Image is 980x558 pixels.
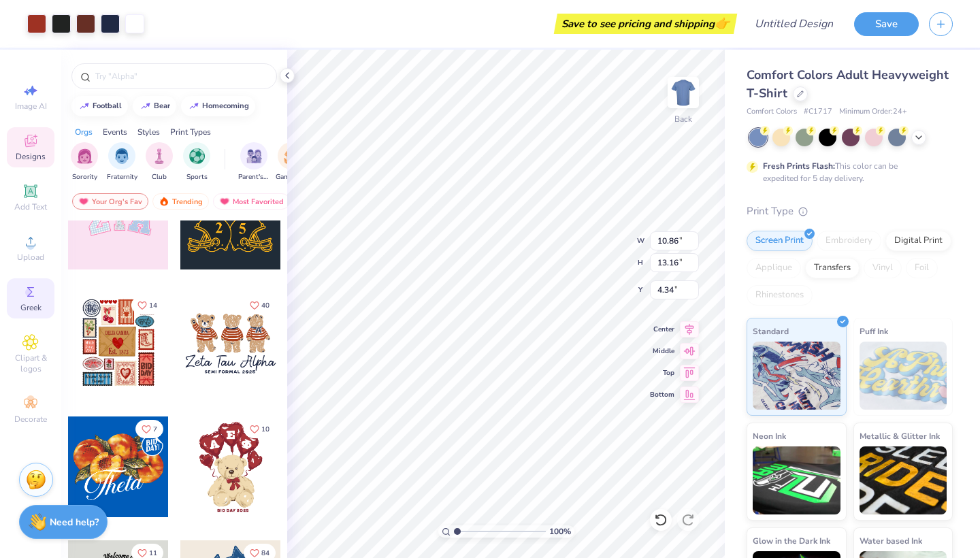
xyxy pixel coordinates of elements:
[77,148,93,164] img: Sorority Image
[131,296,163,314] button: Like
[261,302,269,309] span: 40
[284,148,299,164] img: Game Day Image
[860,446,947,514] img: Metallic & Glitter Ink
[114,148,129,164] img: Fraternity Image
[839,106,907,118] span: Minimum Order: 24 +
[107,172,137,182] span: Fraternity
[186,172,208,182] span: Sports
[103,126,127,138] div: Events
[152,148,167,164] img: Club Image
[650,325,674,334] span: Center
[181,96,255,116] button: homecoming
[135,420,163,438] button: Like
[906,258,938,278] div: Foil
[149,302,157,309] span: 14
[71,96,128,116] button: football
[219,197,230,206] img: most_fav.gif
[804,106,832,118] span: # C1717
[107,142,137,182] button: filter button
[747,258,801,278] div: Applique
[189,148,205,164] img: Sports Image
[864,258,902,278] div: Vinyl
[674,113,692,125] div: Back
[246,148,262,164] img: Parent's Weekend Image
[79,102,90,110] img: trend_line.gif
[261,426,269,433] span: 10
[860,324,888,338] span: Puff Ink
[149,550,157,557] span: 11
[137,126,160,138] div: Styles
[146,142,173,182] div: filter for Club
[753,324,789,338] span: Standard
[7,352,54,374] span: Clipart & logos
[14,414,47,425] span: Decorate
[753,342,840,410] img: Standard
[140,102,151,110] img: trend_line.gif
[189,102,199,110] img: trend_line.gif
[17,252,44,263] span: Upload
[16,151,46,162] span: Designs
[805,258,860,278] div: Transfers
[753,534,830,548] span: Glow in the Dark Ink
[753,446,840,514] img: Neon Ink
[860,342,947,410] img: Puff Ink
[276,142,307,182] button: filter button
[244,420,276,438] button: Like
[238,172,269,182] span: Parent's Weekend
[650,346,674,356] span: Middle
[557,14,734,34] div: Save to see pricing and shipping
[152,193,209,210] div: Trending
[860,429,940,443] span: Metallic & Glitter Ink
[276,172,307,182] span: Game Day
[152,172,167,182] span: Club
[50,516,99,529] strong: Need help?
[261,550,269,557] span: 84
[753,429,786,443] span: Neon Ink
[747,231,813,251] div: Screen Print
[763,161,835,171] strong: Fresh Prints Flash:
[78,197,89,206] img: most_fav.gif
[650,368,674,378] span: Top
[71,142,98,182] button: filter button
[93,102,122,110] div: football
[747,203,953,219] div: Print Type
[276,142,307,182] div: filter for Game Day
[133,96,176,116] button: bear
[183,142,210,182] button: filter button
[715,15,730,31] span: 👉
[763,160,930,184] div: This color can be expedited for 5 day delivery.
[744,10,844,37] input: Untitled Design
[159,197,169,206] img: trending.gif
[747,285,813,306] div: Rhinestones
[75,126,93,138] div: Orgs
[860,534,922,548] span: Water based Ink
[650,390,674,399] span: Bottom
[71,142,98,182] div: filter for Sorority
[146,142,173,182] button: filter button
[183,142,210,182] div: filter for Sports
[238,142,269,182] button: filter button
[244,296,276,314] button: Like
[549,525,571,538] span: 100 %
[747,67,949,101] span: Comfort Colors Adult Heavyweight T-Shirt
[747,106,797,118] span: Comfort Colors
[238,142,269,182] div: filter for Parent's Weekend
[94,69,268,83] input: Try "Alpha"
[854,12,919,36] button: Save
[670,79,697,106] img: Back
[14,201,47,212] span: Add Text
[885,231,951,251] div: Digital Print
[817,231,881,251] div: Embroidery
[170,126,211,138] div: Print Types
[15,101,47,112] span: Image AI
[20,302,42,313] span: Greek
[72,193,148,210] div: Your Org's Fav
[202,102,249,110] div: homecoming
[154,102,170,110] div: bear
[213,193,290,210] div: Most Favorited
[107,142,137,182] div: filter for Fraternity
[153,426,157,433] span: 7
[72,172,97,182] span: Sorority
